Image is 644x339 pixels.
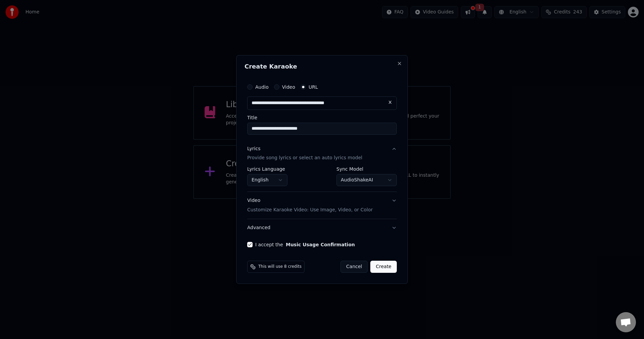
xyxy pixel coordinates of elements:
button: LyricsProvide song lyrics or select an auto lyrics model [247,140,397,167]
label: Lyrics Language [247,167,287,172]
button: Create [370,261,397,273]
div: LyricsProvide song lyrics or select an auto lyrics model [247,167,397,192]
button: Advanced [247,219,397,237]
button: I accept the [286,242,355,247]
label: URL [309,85,318,89]
label: Video [282,85,295,89]
h2: Create Karaoke [245,63,399,70]
div: Lyrics [247,145,260,152]
span: This will use 8 credits [258,264,302,269]
label: Sync Model [336,167,397,172]
button: VideoCustomize Karaoke Video: Use Image, Video, or Color [247,192,397,219]
label: Title [247,115,397,120]
label: I accept the [255,242,355,247]
p: Provide song lyrics or select an auto lyrics model [247,155,362,162]
p: Customize Karaoke Video: Use Image, Video, or Color [247,207,373,213]
div: Video [247,198,373,214]
label: Audio [255,85,269,89]
button: Cancel [340,261,368,273]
